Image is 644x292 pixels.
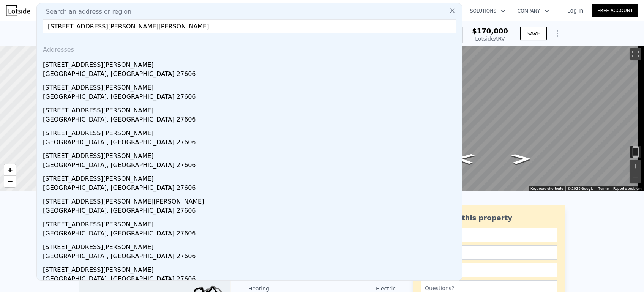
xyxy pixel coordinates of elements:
a: Terms (opens in new tab) [598,186,609,191]
div: [STREET_ADDRESS][PERSON_NAME] [43,57,459,69]
div: [STREET_ADDRESS][PERSON_NAME] [43,262,459,275]
span: © 2025 Google [568,186,593,191]
div: Lotside ARV [472,35,508,43]
a: Zoom in [4,164,16,176]
button: SAVE [520,27,547,40]
div: [GEOGRAPHIC_DATA], [GEOGRAPHIC_DATA] 27606 [43,138,459,148]
div: Ask about this property [421,213,557,223]
input: Enter an address, city, region, neighborhood or zip code [43,19,456,33]
div: Addresses [40,39,459,57]
button: Keyboard shortcuts [530,186,563,191]
button: Solutions [464,4,511,18]
div: [GEOGRAPHIC_DATA], [GEOGRAPHIC_DATA] 27606 [43,115,459,126]
input: Email [421,245,557,260]
div: [GEOGRAPHIC_DATA], [GEOGRAPHIC_DATA] 27606 [43,161,459,171]
input: Name [421,228,557,242]
tspan: $285 [85,276,97,282]
div: [STREET_ADDRESS][PERSON_NAME] [43,126,459,138]
div: [STREET_ADDRESS][PERSON_NAME] [43,240,459,252]
div: [STREET_ADDRESS][PERSON_NAME] [43,148,459,161]
div: [GEOGRAPHIC_DATA], [GEOGRAPHIC_DATA] 27606 [43,275,459,285]
span: Search an address or region [40,7,131,16]
div: [STREET_ADDRESS][PERSON_NAME] [43,217,459,229]
div: [GEOGRAPHIC_DATA], [GEOGRAPHIC_DATA] 27606 [43,206,459,217]
div: [STREET_ADDRESS][PERSON_NAME] [43,171,459,183]
div: [STREET_ADDRESS][PERSON_NAME][PERSON_NAME] [43,194,459,206]
a: Report a problem [613,186,642,191]
div: [STREET_ADDRESS][PERSON_NAME] [43,80,459,92]
div: Street View [347,46,644,191]
path: Go West, Schaub Dr [446,151,483,166]
path: Go East, Schaub Dr [503,152,540,166]
div: [GEOGRAPHIC_DATA], [GEOGRAPHIC_DATA] 27606 [43,69,459,80]
span: $170,000 [472,27,508,35]
button: Zoom in [630,160,641,172]
img: Lotside [6,5,30,16]
span: + [8,165,13,175]
div: [GEOGRAPHIC_DATA], [GEOGRAPHIC_DATA] 27606 [43,183,459,194]
button: Company [511,4,555,18]
a: Log In [558,7,592,14]
a: Zoom out [4,176,16,187]
span: − [8,177,13,186]
button: Zoom out [630,172,641,183]
button: Toggle motion tracking [630,146,641,158]
div: [STREET_ADDRESS][PERSON_NAME] [43,103,459,115]
div: [GEOGRAPHIC_DATA], [GEOGRAPHIC_DATA] 27606 [43,229,459,240]
div: Map [347,46,644,191]
a: Free Account [592,4,638,17]
button: Toggle fullscreen view [630,48,641,60]
button: Show Options [550,26,565,41]
div: [GEOGRAPHIC_DATA], [GEOGRAPHIC_DATA] 27606 [43,252,459,262]
div: [GEOGRAPHIC_DATA], [GEOGRAPHIC_DATA] 27606 [43,92,459,103]
input: Phone [421,263,557,277]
